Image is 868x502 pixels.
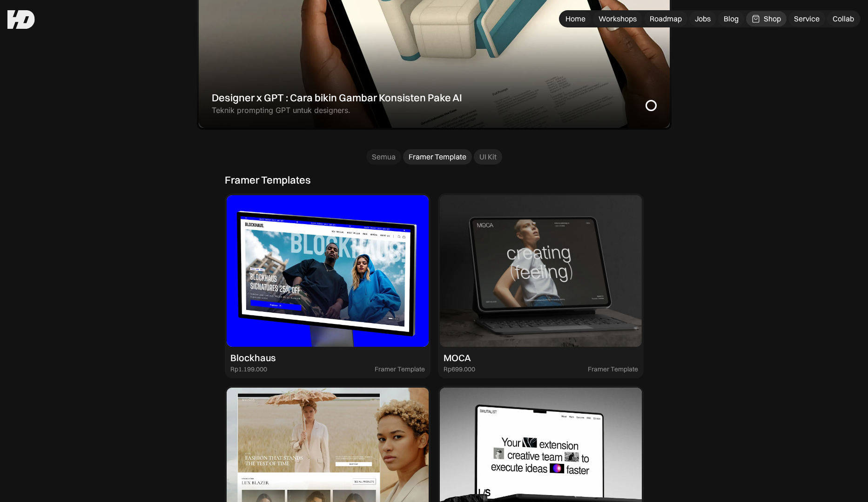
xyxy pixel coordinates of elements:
div: Roadmap [650,14,682,24]
div: Blockhaus [230,352,276,363]
div: Framer Template [588,365,638,373]
a: Service [788,11,825,26]
div: Framer Template [409,152,466,162]
a: Collab [827,11,860,26]
div: Service [794,14,820,24]
div: Workshops [599,14,637,24]
div: Rp1.199.000 [230,365,267,373]
a: Shop [746,11,787,26]
div: Shop [764,14,781,24]
div: Framer Template [375,365,425,373]
div: Jobs [695,14,711,24]
a: Workshops [593,11,642,26]
div: Collab [833,14,854,24]
a: Roadmap [644,11,687,26]
div: Home [565,14,585,24]
a: BlockhausRp1.199.000Framer Template [225,193,431,378]
a: Jobs [689,11,716,26]
div: Blog [724,14,739,24]
a: Home [560,11,591,26]
div: UI Kit [479,152,497,162]
div: MOCA [444,352,471,363]
a: Blog [718,11,744,26]
div: Rp699.000 [444,365,475,373]
div: Semua [372,152,396,162]
div: Framer Templates [225,174,311,186]
a: MOCARp699.000Framer Template [438,193,644,378]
